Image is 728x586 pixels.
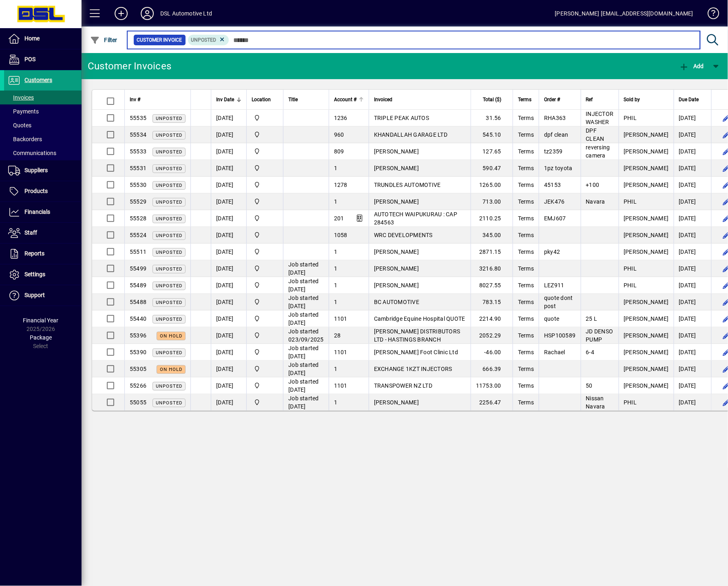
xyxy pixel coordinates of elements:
[624,182,669,188] span: [PERSON_NAME]
[156,384,182,389] span: Unposted
[586,382,593,389] span: 50
[544,95,560,104] span: Order #
[334,165,337,171] span: 1
[544,182,561,188] span: 45153
[374,349,458,355] span: [PERSON_NAME] Foot Clinic Ltd
[471,227,513,244] td: 345.00
[4,181,82,202] a: Products
[4,285,82,306] a: Support
[518,366,534,372] span: Terms
[544,349,565,355] span: Rachael
[518,299,534,305] span: Terms
[674,377,711,394] td: [DATE]
[471,294,513,311] td: 783.15
[24,229,37,236] span: Staff
[24,271,45,277] span: Settings
[471,210,513,227] td: 2110.25
[624,148,669,155] span: [PERSON_NAME]
[674,110,711,127] td: [DATE]
[252,281,278,290] span: Central
[88,60,171,73] div: Customer Invoices
[374,198,419,205] span: [PERSON_NAME]
[8,136,42,142] span: Backorders
[624,282,637,289] span: PHIL
[374,399,419,406] span: [PERSON_NAME]
[334,215,344,222] span: 201
[134,6,160,21] button: Profile
[334,131,344,138] span: 960
[4,202,82,222] a: Financials
[24,77,52,83] span: Customers
[471,327,513,344] td: 2052.29
[156,250,182,255] span: Unposted
[334,115,347,121] span: 1236
[471,244,513,260] td: 2871.15
[252,95,271,104] span: Location
[518,282,534,289] span: Terms
[518,198,534,205] span: Terms
[211,344,246,361] td: [DATE]
[334,232,347,238] span: 1058
[4,223,82,243] a: Staff
[586,182,600,188] span: +100
[191,37,217,43] span: Unposted
[374,299,419,305] span: BC AUTOMOTIVE
[211,327,246,344] td: [DATE]
[288,261,319,276] span: Job started [DATE]
[624,265,637,272] span: PHIL
[4,91,82,104] a: Invoices
[156,283,182,289] span: Unposted
[586,95,614,104] div: Ref
[4,29,82,49] a: Home
[674,210,711,227] td: [DATE]
[4,264,82,285] a: Settings
[624,332,669,339] span: [PERSON_NAME]
[130,249,146,255] span: 55511
[216,95,241,104] div: Inv Date
[156,183,182,188] span: Unposted
[156,200,182,205] span: Unposted
[156,166,182,171] span: Unposted
[130,215,146,222] span: 55528
[674,160,711,177] td: [DATE]
[624,399,637,406] span: PHIL
[4,244,82,264] a: Reports
[674,311,711,327] td: [DATE]
[108,6,134,21] button: Add
[156,266,182,272] span: Unposted
[374,282,419,289] span: [PERSON_NAME]
[211,294,246,311] td: [DATE]
[334,282,337,289] span: 1
[211,377,246,394] td: [DATE]
[4,104,82,118] a: Payments
[624,382,669,389] span: [PERSON_NAME]
[624,95,669,104] div: Sold by
[518,349,534,355] span: Terms
[211,143,246,160] td: [DATE]
[211,210,246,227] td: [DATE]
[674,361,711,377] td: [DATE]
[374,182,441,188] span: TRUNDLES AUTOMOTIVE
[288,395,319,410] span: Job started [DATE]
[156,233,182,238] span: Unposted
[334,382,347,389] span: 1101
[544,131,568,138] span: dpf clean
[130,282,146,289] span: 55489
[374,232,433,238] span: WRC DEVELOPMENTS
[4,132,82,146] a: Backorders
[555,7,693,20] div: [PERSON_NAME] [EMAIL_ADDRESS][DOMAIN_NAME]
[4,118,82,132] a: Quotes
[252,214,278,223] span: Central
[252,164,278,173] span: Central
[156,133,182,138] span: Unposted
[252,314,278,323] span: Central
[156,300,182,305] span: Unposted
[334,366,337,372] span: 1
[211,177,246,193] td: [DATE]
[624,366,669,372] span: [PERSON_NAME]
[674,227,711,244] td: [DATE]
[471,377,513,394] td: 11753.00
[334,315,347,322] span: 1101
[334,95,364,104] div: Account #
[471,260,513,277] td: 3216.80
